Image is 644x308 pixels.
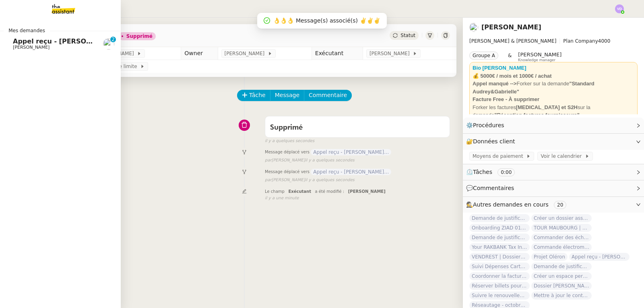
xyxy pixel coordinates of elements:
[516,104,578,110] strong: [MEDICAL_DATA] et S2H
[481,23,541,31] a: [PERSON_NAME]
[275,91,299,100] span: Message
[13,37,195,45] span: Appel reçu - [PERSON_NAME] - Société OBER FLEX
[348,189,386,194] span: [PERSON_NAME]
[311,169,391,175] span: Appel reçu - [PERSON_NAME] - Société OBER FLEX
[615,4,624,13] img: svg
[463,164,644,180] div: ⏲️Tâches 0:00
[541,152,584,160] span: Voir le calendrier
[466,169,522,175] span: ⏲️
[466,201,570,208] span: 🕵️
[531,243,592,251] span: Commande électroménagers Boulanger - PROJET OLERON
[531,234,592,242] span: Commander des échantillons pour Saint Nicolas
[494,112,580,118] strong: "Réception factures fournisseurs"
[463,180,644,196] div: 💬Commentaires
[531,224,592,232] span: TOUR MAUBOURG | Factures partage des prix professionnels
[473,96,539,102] strong: Facture Free - À supprimer
[469,38,556,44] span: [PERSON_NAME] & [PERSON_NAME]
[531,253,568,261] span: Projet Oléron
[473,169,492,175] span: Tâches
[598,38,611,44] span: 4000
[531,263,592,271] span: Demande de justificatifs Pennylane - [DATE]
[13,45,50,50] span: [PERSON_NAME]
[531,282,592,290] span: Dossier [PERSON_NAME]
[265,177,355,184] small: [PERSON_NAME]
[265,149,310,157] span: Message déplacé vers
[4,27,50,35] span: Mes demandes
[469,272,530,280] span: Coordonner la facturation à [GEOGRAPHIC_DATA]
[273,17,380,24] span: 👌👌👌 Message(s) associé(s) ✌️✌️✌️
[265,189,285,194] span: Le champ
[469,291,530,300] span: Suivre le renouvellement produit Trimble
[473,73,552,79] strong: 💰 5000€ / mois et 1000€ / achat
[309,91,347,100] span: Commentaire
[469,243,530,251] span: Your RAKBANK Tax Invoice / Tax Credit Note
[563,38,598,44] span: Plan Company
[466,137,518,146] span: 🔐
[569,253,630,261] span: Appel reçu - [PERSON_NAME] - Société OBER FLEX
[311,149,391,155] span: Appel reçu - [PERSON_NAME] - Société OBER FLEX
[126,34,153,39] div: Supprimé
[265,138,314,145] span: il y a quelques secondes
[237,90,270,101] button: Tâche
[473,103,634,119] div: Forker les factures sur la demande
[265,177,272,184] span: par
[249,91,266,100] span: Tâche
[270,90,304,101] button: Message
[463,197,644,213] div: 🕵️Autres demandes en cours 20
[305,157,355,164] span: il y a quelques secondes
[315,189,345,194] span: a été modifié :
[518,52,561,62] app-user-label: Knowledge manager
[469,263,530,271] span: Suivi Dépenses Cartes Salariées Qonto - [DATE]
[473,65,526,71] a: Bio [PERSON_NAME]
[110,37,116,42] nz-badge-sup: 2
[554,201,566,209] nz-tag: 20
[103,38,114,50] img: users%2FfjlNmCTkLiVoA3HQjY3GA5JXGxb2%2Favatar%2Fstarofservice_97480retdsc0392.png
[225,50,268,58] span: [PERSON_NAME]
[265,195,299,202] span: il y a une minute
[463,118,644,133] div: ⚙️Procédures
[181,47,218,60] td: Owner
[265,169,310,177] span: Message déplacé vers
[469,23,478,32] img: users%2FfjlNmCTkLiVoA3HQjY3GA5JXGxb2%2Favatar%2Fstarofservice_97480retdsc0392.png
[466,121,508,130] span: ⚙️
[304,90,352,101] button: Commentaire
[518,58,555,62] span: Knowledge manager
[265,157,272,164] span: par
[469,253,530,261] span: VENDREST | Dossiers Drive - SCI Gabrielle
[469,214,530,222] span: Demande de justificatifs Pennylane - septembre 2025
[469,52,498,60] nz-tag: Groupe A
[473,81,516,87] strong: Appel manqué -->
[473,122,504,128] span: Procédures
[473,185,514,191] span: Commentaires
[531,272,592,280] span: Créer un espace personnel sur SYLAé
[473,80,634,95] div: Forker sur la demande
[463,134,644,149] div: 🔐Données client
[111,37,115,44] p: 2
[518,52,561,58] span: [PERSON_NAME]
[466,185,518,191] span: 💬
[531,214,592,222] span: Créer un dossier assurance Descudet
[531,291,592,300] span: Mettre à jour le contact chez VALOXY
[473,152,526,160] span: Moyens de paiement
[400,33,415,38] span: Statut
[312,47,363,60] td: Exécutant
[288,189,311,194] span: Exécutant
[305,177,355,184] span: il y a quelques secondes
[497,168,515,176] nz-tag: 0:00
[469,282,530,290] span: Réserver billets pour [GEOGRAPHIC_DATA]
[473,138,515,145] span: Données client
[369,50,413,58] span: [PERSON_NAME]
[270,124,303,131] span: Supprimé
[473,201,549,208] span: Autres demandes en cours
[508,52,512,62] span: &
[469,224,530,232] span: Onboarding ZIAD 01/09
[265,157,355,164] small: [PERSON_NAME]
[473,81,594,95] strong: "Standard Audrey&Gabrielle"
[469,234,530,242] span: Demande de justificatifs Pennylane - octobre 2025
